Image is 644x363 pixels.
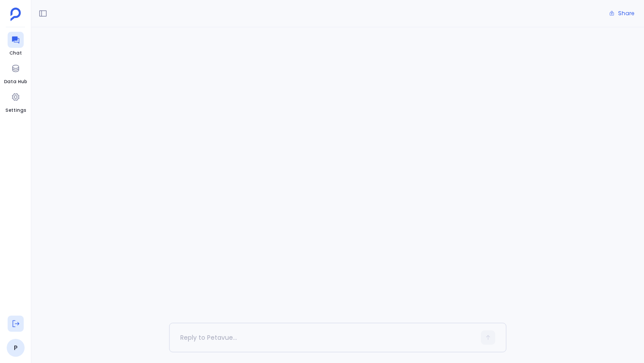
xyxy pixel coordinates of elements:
[5,107,26,114] span: Settings
[8,50,24,57] span: Chat
[10,8,21,21] img: petavue logo
[7,339,25,357] a: P
[4,78,27,85] span: Data Hub
[5,89,26,114] a: Settings
[8,32,24,57] a: Chat
[618,10,634,17] span: Share
[4,60,27,85] a: Data Hub
[604,7,640,20] button: Share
